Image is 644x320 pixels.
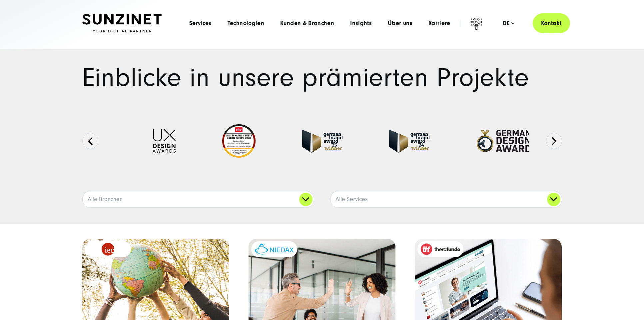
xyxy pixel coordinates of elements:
[546,133,562,149] button: Next
[82,133,98,149] button: Previous
[388,20,412,27] a: Über uns
[228,20,264,27] a: Technologien
[350,20,372,27] a: Insights
[82,65,562,91] h1: Einblicke in unsere prämierten Projekte
[389,130,429,153] img: German-Brand-Award - fullservice digital agentur SUNZINET
[302,130,342,153] img: German Brand Award winner 2025 - Full Service Digital Agentur SUNZINET
[476,130,531,153] img: German-Design-Award - fullservice digital agentur SUNZINET
[82,14,162,33] img: SUNZINET Full Service Digital Agentur
[189,20,212,27] a: Services
[222,124,256,158] img: Deutschlands beste Online Shops 2023 - boesner - Kunde - SUNZINET
[533,13,570,33] a: Kontakt
[83,191,314,207] a: Alle Branchen
[280,20,334,27] a: Kunden & Branchen
[503,20,514,27] div: de
[330,191,562,207] a: Alle Services
[421,244,460,255] img: therafundo_10-2024_logo_2c
[102,243,114,256] img: logo_IEC
[428,20,450,27] a: Karriere
[153,129,176,153] img: UX-Design-Awards - fullservice digital agentur SUNZINET
[255,244,294,255] img: niedax-logo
